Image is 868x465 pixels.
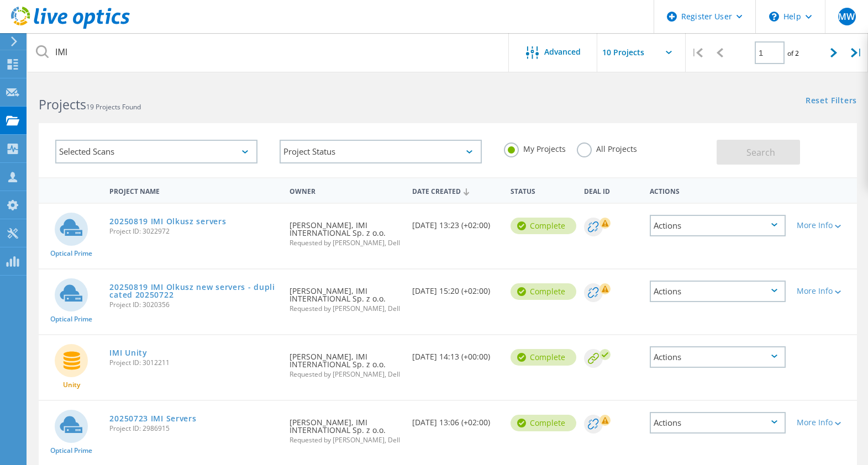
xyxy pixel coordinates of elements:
[717,140,800,165] button: Search
[28,33,509,72] input: Search projects by name, owner, ID, company, etc
[806,97,857,106] a: Reset Filters
[578,180,644,200] div: Deal Id
[797,221,851,229] div: More Info
[109,218,226,225] a: 20250819 IMI Olkusz servers
[109,415,196,422] a: 20250723 IMI Servers
[50,316,92,323] span: Optical Prime
[290,305,401,312] span: Requested by [PERSON_NAME], Dell
[50,447,92,454] span: Optical Prime
[284,180,407,200] div: Owner
[284,401,407,455] div: [PERSON_NAME], IMI INTERNATIONAL Sp. z o.o.
[577,142,637,153] label: All Projects
[511,283,576,300] div: Complete
[109,425,278,432] span: Project ID: 2986915
[284,270,407,323] div: [PERSON_NAME], IMI INTERNATIONAL Sp. z o.o.
[109,360,278,366] span: Project ID: 3012211
[407,335,505,372] div: [DATE] 14:13 (+00:00)
[63,382,80,388] span: Unity
[797,419,851,426] div: More Info
[39,96,86,113] b: Projects
[407,204,505,240] div: [DATE] 13:23 (+02:00)
[511,349,576,366] div: Complete
[407,270,505,306] div: [DATE] 15:20 (+02:00)
[407,180,505,201] div: Date Created
[109,283,278,299] a: 20250819 IMI Olkusz new servers - duplicated 20250722
[644,180,792,200] div: Actions
[769,12,779,22] svg: \n
[511,415,576,431] div: Complete
[55,140,257,163] div: Selected Scans
[505,180,578,200] div: Status
[50,250,92,257] span: Optical Prime
[845,33,868,72] div: |
[109,302,278,308] span: Project ID: 3020356
[109,349,147,357] a: IMI Unity
[650,346,786,368] div: Actions
[838,12,855,21] span: MW
[290,240,401,246] span: Requested by [PERSON_NAME], Dell
[290,437,401,443] span: Requested by [PERSON_NAME], Dell
[284,335,407,389] div: [PERSON_NAME], IMI INTERNATIONAL Sp. z o.o.
[109,228,278,235] span: Project ID: 3022972
[797,287,851,295] div: More Info
[104,180,284,200] div: Project Name
[407,401,505,437] div: [DATE] 13:06 (+02:00)
[787,49,799,58] span: of 2
[504,142,566,153] label: My Projects
[650,412,786,434] div: Actions
[290,371,401,378] span: Requested by [PERSON_NAME], Dell
[284,204,407,257] div: [PERSON_NAME], IMI INTERNATIONAL Sp. z o.o.
[650,215,786,236] div: Actions
[650,281,786,302] div: Actions
[544,48,581,56] span: Advanced
[511,218,576,234] div: Complete
[86,102,141,112] span: 19 Projects Found
[11,23,130,31] a: Live Optics Dashboard
[686,33,708,72] div: |
[746,146,775,158] span: Search
[280,140,482,163] div: Project Status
